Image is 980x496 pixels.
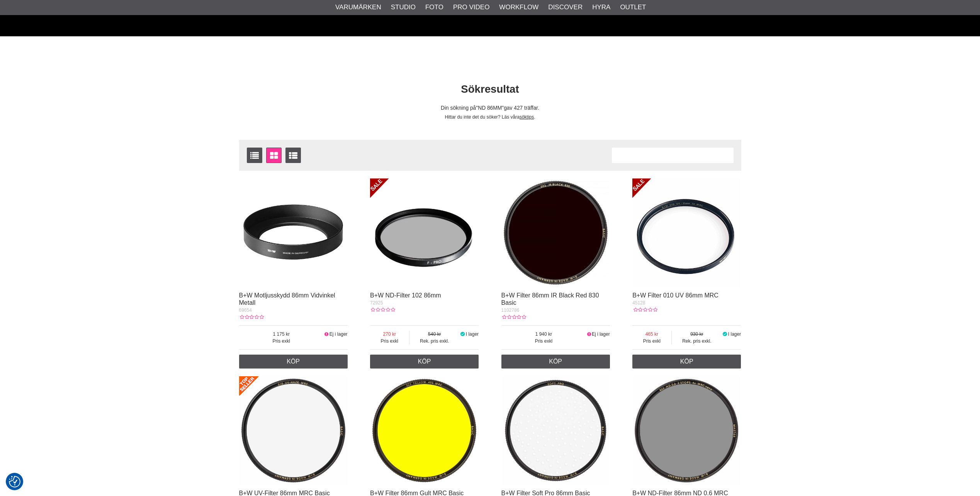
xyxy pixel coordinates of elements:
span: 1 940 [501,331,586,338]
button: Samtyckesinställningar [9,475,20,489]
span: 72925 [370,300,383,306]
a: Köp [370,355,479,369]
img: B+W ND-Filter 86mm ND 0.6 MRC Nano Master [632,376,741,485]
span: 930 [672,331,722,338]
img: Revisit consent button [9,476,20,488]
a: Listvisning [247,148,262,163]
i: I lager [460,331,466,337]
div: Kundbetyg: 0 [239,314,264,321]
div: Kundbetyg: 0 [501,314,526,321]
span: Rek. pris exkl. [409,338,460,345]
img: B+W Filter Soft Pro 86mm Basic [501,376,610,485]
a: B+W Filter 010 UV 86mm MRC [632,292,718,299]
i: I lager [722,331,728,337]
a: Studio [391,2,416,12]
span: Pris exkl [632,338,671,345]
a: Workflow [499,2,538,12]
span: Ej i lager [592,331,610,337]
a: B+W ND-Filter 102 86mm [370,292,441,299]
span: 69654 [239,307,252,313]
span: 465 [632,331,671,338]
a: Köp [501,355,610,369]
div: Kundbetyg: 0 [632,306,657,313]
a: Hyra [592,2,610,12]
span: ND 86MM [476,105,504,111]
a: B+W Filter 86mm IR Black Red 830 Basic [501,292,599,306]
span: Din sökning på gav 427 träffar. [441,105,539,111]
a: Pro Video [453,2,489,12]
a: Varumärken [335,2,381,12]
a: B+W Motljusskydd 86mm Vidvinkel Metall [239,292,335,306]
i: Ej i lager [324,331,329,337]
img: B+W UV-Filter 86mm MRC Basic [239,376,348,485]
i: Ej i lager [586,331,592,337]
div: Kundbetyg: 0 [370,306,395,313]
img: B+W Filter 010 UV 86mm MRC [632,178,741,287]
a: Foto [425,2,443,12]
span: 1102786 [501,307,520,313]
a: Utökad listvisning [285,148,301,163]
a: söktips [520,114,534,120]
img: B+W Motljusskydd 86mm Vidvinkel Metall [239,178,348,287]
span: 540 [409,331,460,338]
span: Pris exkl [501,338,586,345]
span: 270 [370,331,409,338]
span: I lager [466,331,479,337]
span: I lager [728,331,741,337]
span: Pris exkl [239,338,324,345]
span: . [534,114,535,120]
img: B+W Filter 86mm IR Black Red 830 Basic [501,178,610,287]
span: Pris exkl [370,338,409,345]
span: 45128 [632,300,645,306]
a: Fönstervisning [266,148,282,163]
a: Discover [548,2,583,12]
a: Köp [239,355,348,369]
span: Rek. pris exkl. [672,338,722,345]
a: Köp [632,355,741,369]
span: 1 175 [239,331,324,338]
img: B+W Filter 86mm Gult MRC Basic [370,376,479,485]
a: Outlet [620,2,646,12]
h1: Sökresultat [233,82,747,97]
img: B+W ND-Filter 102 86mm [370,178,479,287]
span: Hittar du inte det du söker? Läs våra [445,114,519,120]
span: Ej i lager [329,331,348,337]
